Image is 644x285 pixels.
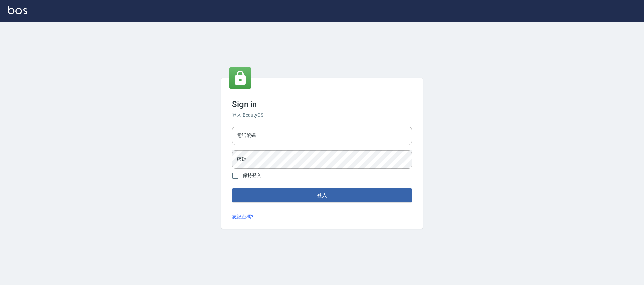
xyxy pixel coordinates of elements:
[232,188,412,202] button: 登入
[232,99,412,109] h3: Sign in
[232,213,253,220] a: 忘記密碼?
[232,112,412,119] h6: 登入 BeautyOS
[243,172,261,179] span: 保持登入
[8,6,27,14] img: Logo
